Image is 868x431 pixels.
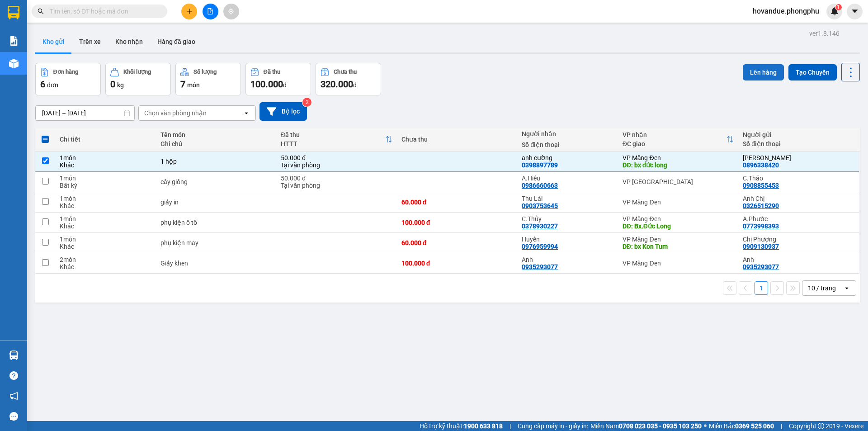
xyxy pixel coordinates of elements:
button: Đã thu100.000đ [245,63,311,95]
div: VP Măng Đen [623,236,734,243]
div: 1 món [60,215,151,223]
input: Select a date range. [36,106,134,120]
div: DĐ: Bx.Đức Long [623,223,734,230]
button: Kho nhận [108,31,150,52]
span: đ [353,81,357,89]
div: 0326515290 [743,202,779,209]
strong: 0369 525 060 [735,422,774,430]
div: ĐC giao [623,140,727,147]
div: anh cường [522,154,613,161]
div: Huyền [522,236,613,243]
button: Đơn hàng6đơn [35,63,101,95]
div: 0773998393 [743,223,779,230]
span: ⚪️ [704,424,707,428]
span: 100.000 [250,79,283,90]
div: Khác [60,223,151,230]
div: 1 món [60,195,151,202]
div: Chưa thu [334,69,357,75]
div: minh cao [743,154,854,161]
div: giấy in [160,199,272,206]
span: đơn [47,81,58,89]
div: 60.000 đ [401,239,513,246]
div: 1 món [60,236,151,243]
div: phụ kiện may [160,239,272,246]
div: 50.000 đ [281,175,392,182]
span: đ [283,81,287,89]
svg: open [843,284,850,292]
span: caret-down [851,7,859,15]
span: message [9,412,18,421]
div: Anh [522,256,613,263]
button: plus [181,4,197,19]
div: VP Măng Đen [623,260,734,267]
div: 0986660663 [522,182,558,189]
span: 6 [40,79,45,90]
div: VP Măng Đen [623,199,734,206]
div: Đã thu [281,131,385,138]
button: Chưa thu320.000đ [316,63,381,95]
div: Số lượng [193,69,217,75]
div: Người nhận [522,130,613,137]
button: 1 [755,281,768,295]
div: 100.000 đ [401,260,513,267]
div: 10 / trang [808,284,836,293]
span: món [187,81,200,89]
span: 1 [837,4,840,10]
img: logo-vxr [8,6,19,19]
svg: open [243,109,250,117]
div: DĐ: bx đức long [623,161,734,169]
div: VP Măng Đen [623,215,734,223]
div: 0378930227 [522,223,558,230]
th: Toggle SortBy [276,128,397,152]
div: 1 hộp [160,158,272,165]
img: solution-icon [9,36,19,46]
div: Chị Phượng [743,236,854,243]
th: Toggle SortBy [618,128,739,152]
div: Thu Lài [522,195,613,202]
sup: 1 [835,4,842,10]
div: Khác [60,263,151,270]
sup: 2 [302,98,311,107]
div: Chi tiết [60,136,151,143]
div: 0935293077 [522,263,558,270]
button: file-add [203,4,218,19]
div: C.Thảo [743,175,854,182]
div: Ghi chú [160,140,272,147]
button: Bộ lọc [259,102,307,121]
div: 1 món [60,154,151,161]
button: Tạo Chuyến [788,64,837,81]
div: A.Hiếu [522,175,613,182]
span: search [38,8,44,14]
div: 60.000 đ [401,199,513,206]
div: Giấy khen [160,260,272,267]
div: Khác [60,161,151,169]
span: hovandue.phongphu [745,5,826,17]
strong: 1900 633 818 [464,422,503,430]
div: Đã thu [264,69,280,75]
div: VP [GEOGRAPHIC_DATA] [623,178,734,185]
button: Trên xe [72,31,108,52]
input: Tìm tên, số ĐT hoặc mã đơn [50,6,156,16]
span: Cung cấp máy in - giấy in: [518,421,588,431]
span: aim [228,8,234,14]
button: Số lượng7món [175,63,241,95]
div: 2 món [60,256,151,263]
div: 0908855453 [743,182,779,189]
span: Hỗ trợ kỹ thuật: [420,421,503,431]
div: 1 món [60,175,151,182]
span: Miền Bắc [709,421,774,431]
div: Chưa thu [401,136,513,143]
div: Anh Chị [743,195,854,202]
span: 0 [110,79,115,90]
div: 0903753645 [522,202,558,209]
img: warehouse-icon [9,350,19,360]
div: A.Phước [743,215,854,223]
span: kg [117,81,124,89]
img: warehouse-icon [9,59,19,68]
span: | [781,421,782,431]
button: Hàng đã giao [150,31,203,52]
div: ver 1.8.146 [809,28,840,38]
div: phụ kiện ô tô [160,219,272,226]
span: 320.000 [321,79,353,90]
span: plus [186,8,193,14]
